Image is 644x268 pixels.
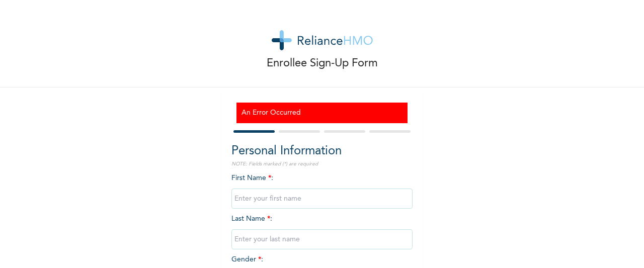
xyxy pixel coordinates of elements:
h2: Personal Information [231,142,413,160]
p: NOTE: Fields marked (*) are required [231,160,413,168]
p: Enrollee Sign-Up Form [267,55,378,72]
input: Enter your last name [231,229,413,249]
img: logo [272,30,373,50]
span: First Name : [231,174,413,202]
input: Enter your first name [231,189,413,209]
h3: An Error Occurred [242,108,403,118]
span: Last Name : [231,215,413,243]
